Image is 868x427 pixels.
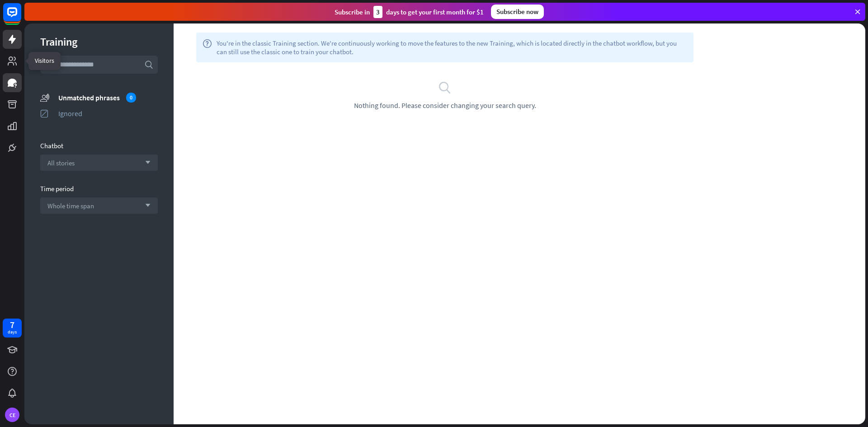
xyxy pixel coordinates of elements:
[40,93,49,102] i: unmatched_phrases
[126,93,136,103] div: 0
[10,321,14,329] div: 7
[144,60,153,69] i: search
[438,80,452,94] i: search
[491,5,544,19] div: Subscribe now
[40,35,158,49] div: Training
[141,160,151,165] i: arrow_down
[8,329,17,335] div: days
[203,39,212,56] i: help
[373,6,382,18] div: 3
[58,93,158,103] div: Unmatched phrases
[217,39,687,56] span: You're in the classic Training section. We're continuously working to move the features to the ne...
[40,184,158,193] div: Time period
[335,6,484,18] div: Subscribe in days to get your first month for $1
[40,109,49,118] i: ignored
[3,319,22,338] a: 7 days
[5,408,19,422] div: CE
[7,4,34,31] button: Open LiveChat chat widget
[47,159,75,167] span: All stories
[354,101,536,110] span: Nothing found. Please consider changing your search query.
[58,109,158,118] div: Ignored
[47,202,94,210] span: Whole time span
[40,141,158,150] div: Chatbot
[141,203,151,208] i: arrow_down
